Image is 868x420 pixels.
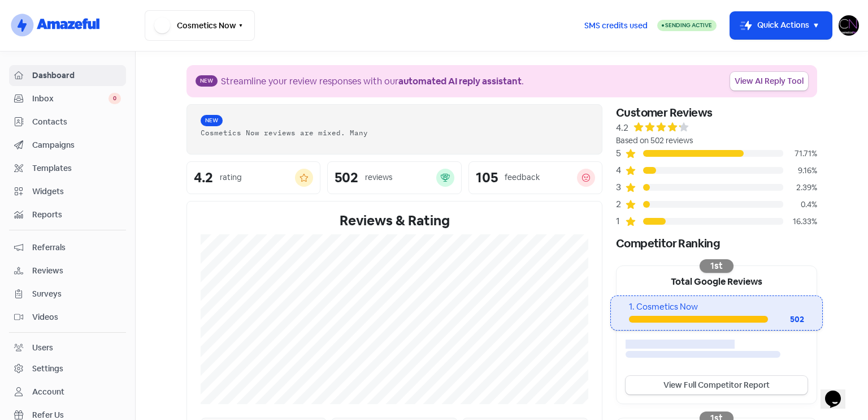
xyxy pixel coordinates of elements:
div: Streamline your review responses with our . [221,75,524,88]
div: 4.2 [194,171,213,185]
div: Account [32,386,64,398]
span: Surveys [32,288,121,300]
div: Customer Reviews [616,104,817,121]
div: 5 [616,147,625,160]
div: feedback [505,172,540,183]
div: Reviews & Rating [201,211,588,231]
div: Settings [32,363,63,375]
div: 16.33% [783,216,817,228]
img: User [839,15,859,36]
a: 502reviews [327,161,461,194]
div: 3 [616,181,625,194]
div: 4 [616,164,625,177]
div: 105 [476,171,498,185]
span: 0 [108,93,121,104]
a: Sending Active [657,19,717,32]
a: SMS credits used [575,19,657,31]
span: SMS credits used [584,20,648,32]
a: Reports [9,204,126,225]
span: Sending Active [665,22,712,29]
a: Referrals [9,237,126,258]
span: Inbox [32,93,108,105]
div: reviews [365,172,392,183]
a: Widgets [9,181,126,202]
a: Contacts [9,112,126,132]
a: 4.2rating [186,161,320,194]
a: Surveys [9,284,126,305]
span: New [201,115,223,126]
a: Dashboard [9,65,126,86]
a: Videos [9,307,126,328]
button: Cosmetics Now [145,10,255,41]
span: Reports [32,209,121,221]
div: 502 [335,171,358,185]
div: 0.4% [783,199,817,211]
div: Cosmetics Now reviews are mixed. Many [201,127,588,138]
a: Inbox 0 [9,88,126,109]
span: Widgets [32,186,121,198]
span: New [196,75,218,87]
div: rating [220,172,242,183]
span: Contacts [32,116,121,128]
a: Account [9,382,126,402]
div: 502 [768,314,804,325]
span: Reviews [32,265,121,277]
div: 1. Cosmetics Now [629,301,804,314]
div: 9.16% [783,165,817,177]
div: Users [32,342,53,354]
div: 4.2 [616,121,628,135]
div: 71.71% [783,148,817,160]
span: Referrals [32,242,121,254]
a: Users [9,337,126,358]
b: automated AI reply assistant [398,75,522,87]
a: 105feedback [468,161,602,194]
a: Reviews [9,260,126,281]
div: Competitor Ranking [616,235,817,252]
a: View Full Competitor Report [626,376,808,395]
span: Videos [32,311,121,323]
a: Campaigns [9,135,126,156]
a: Settings [9,358,126,379]
div: 1 [616,215,625,228]
span: Campaigns [32,139,121,151]
iframe: chat widget [821,375,857,409]
div: 1st [700,259,734,273]
span: Dashboard [32,70,121,82]
button: Quick Actions [730,12,832,39]
div: 2 [616,198,625,211]
div: Total Google Reviews [617,266,817,295]
span: Templates [32,162,121,174]
a: View AI Reply Tool [730,72,808,91]
div: 2.39% [783,182,817,194]
a: Templates [9,158,126,179]
div: Based on 502 reviews [616,135,817,147]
